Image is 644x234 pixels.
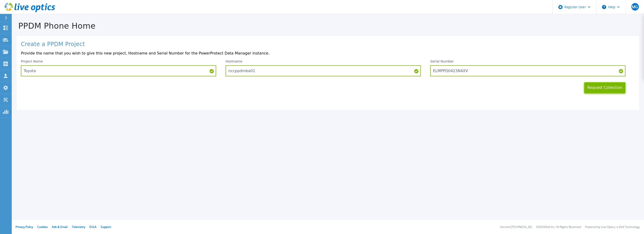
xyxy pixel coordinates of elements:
[37,225,48,229] a: Cookies
[21,41,635,48] h1: Create a PPDM Project
[21,60,43,63] label: Project Name
[584,82,625,93] button: Request Collection
[632,5,638,9] span: MG
[226,65,421,76] input: Enter Hostname
[536,226,581,229] li: © 2025 Dell Inc. All Rights Reserved
[430,60,454,63] label: Serial Number
[500,226,532,229] li: Version: [TECHNICAL_ID]
[101,225,111,229] a: Support
[226,60,242,63] label: Hostname
[89,225,96,229] a: EULA
[21,65,216,76] input: Enter Project Name
[15,225,33,229] a: Privacy Policy
[72,225,85,229] a: Telemetry
[430,65,625,76] input: Enter Serial Number
[52,225,68,229] a: Ads & Email
[21,51,635,55] p: Provide the name that you wish to give this new project, Hostname and Serial Number for the Power...
[12,21,644,31] h1: PPDM Phone Home
[585,226,640,229] li: Powered by Live Optics, a Dell Technology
